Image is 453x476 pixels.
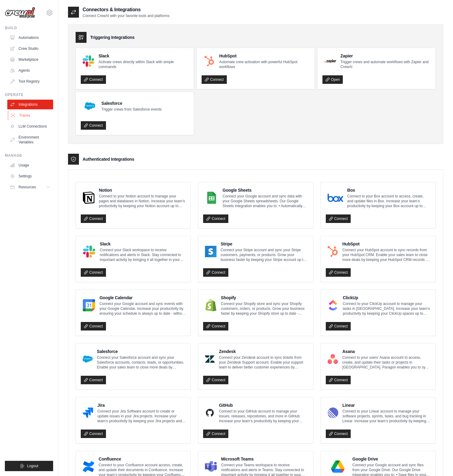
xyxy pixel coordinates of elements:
[98,53,189,59] h4: Slack
[19,185,36,190] span: Resources
[203,214,228,223] a: Connect
[205,461,217,473] img: Microsoft Teams Logo
[203,322,228,330] a: Connect
[100,248,186,262] p: Connect your Slack workspace to receive notifications and alerts in Slack. Stay connected to impo...
[324,59,336,63] img: Zapier Logo
[83,299,95,311] img: Google Calendar Logo
[343,301,431,316] p: Connect to your ClickUp account to manage your tasks in [GEOGRAPHIC_DATA]. Increase your team’s p...
[27,464,38,468] span: Logout
[90,34,135,40] h3: Triggering Integrations
[328,299,339,311] img: ClickUp Logo
[8,111,54,120] a: Traces
[203,268,228,277] a: Connect
[205,299,216,311] img: Shopify Logo
[83,461,94,473] img: Confluence Logo
[5,92,53,97] div: Operate
[7,100,53,109] a: Integrations
[97,402,186,408] h4: Jira
[328,353,338,365] img: Asana Logo
[221,248,308,262] p: Connect your Stripe account and sync your Stripe customers, payments, or products. Grow your busi...
[98,60,189,69] p: Activate crews directly within Slack with simple commands
[326,376,351,384] a: Connect
[221,241,308,247] h4: Stripe
[342,248,431,262] p: Connect your HubSpot account to sync records from your HubSpot CRM. Enable your sales team to clo...
[203,55,215,67] img: HubSpot Logo
[7,77,53,86] a: Tool Registry
[97,348,186,354] h4: Salesforce
[7,55,53,64] a: Marketplace
[81,430,106,438] a: Connect
[5,153,53,158] div: Manage
[340,53,431,59] h4: Zapier
[343,295,431,301] h4: ClickUp
[7,182,53,192] button: Resources
[352,456,431,462] h4: Google Drive
[99,194,186,208] p: Connect to your Notion account to manage your pages and databases in Notion. Increase your team’s...
[81,75,106,84] a: Connect
[221,295,308,301] h4: Shopify
[83,55,94,67] img: Slack Logo
[99,456,186,462] h4: Confluence
[81,121,106,130] a: Connect
[221,456,308,462] h4: Microsoft Teams
[203,376,228,384] a: Connect
[7,33,53,43] a: Automations
[342,409,431,423] p: Connect to your Linear account to manage your software projects, sprints, tasks, and bug tracking...
[83,192,95,204] img: Notion Logo
[219,355,308,370] p: Connect your Zendesk account to sync tickets from your Zendesk Support account. Enable your suppo...
[83,13,169,18] p: Connect CrewAI with your favorite tools and platforms
[101,107,162,112] p: Trigger crews from Salesforce events
[340,60,431,69] p: Trigger crews and automate workflows with Zapier and CrewAI
[100,301,186,316] p: Connect your Google account and sync events with your Google Calendar. Increase your productivity...
[328,245,338,258] img: HubSpot Logo
[83,99,97,113] img: Salesforce Logo
[81,322,106,330] a: Connect
[83,6,169,13] h2: Connectors & Integrations
[322,75,343,84] a: Open
[81,214,106,223] a: Connect
[326,430,351,438] a: Connect
[326,214,351,223] a: Connect
[326,322,351,330] a: Connect
[7,160,53,170] a: Usage
[83,156,134,162] h3: Authenticated Integrations
[81,268,106,277] a: Connect
[7,44,53,53] a: Crew Studio
[328,407,338,419] img: Linear Logo
[221,301,308,316] p: Connect your Shopify store and sync your Shopify customers, orders, or products. Grow your busine...
[205,245,216,258] img: Stripe Logo
[328,192,343,204] img: Box Logo
[223,194,308,208] p: Connect your Google account and sync data with your Google Sheets spreadsheets. Our Google Sheets...
[7,122,53,131] a: LLM Connections
[97,409,186,423] p: Connect your Jira Software account to create or update issues in your Jira projects. Increase you...
[347,187,431,193] h4: Box
[83,353,93,365] img: Salesforce Logo
[5,26,53,30] div: Build
[7,66,53,75] a: Agents
[223,187,308,193] h4: Google Sheets
[7,171,53,181] a: Settings
[326,268,351,277] a: Connect
[83,245,96,258] img: Slack Logo
[342,348,431,354] h4: Asana
[83,407,93,419] img: Jira Logo
[97,355,186,370] p: Connect your Salesforce account and sync your Salesforce accounts, contacts, leads, or opportunit...
[7,132,53,147] a: Environment Variables
[219,60,310,69] p: Automate crew activation with powerful HubSpot workflows
[100,241,186,247] h4: Slack
[219,53,310,59] h4: HubSpot
[219,409,308,423] p: Connect to your GitHub account to manage your issues, releases, repositories, and more in GitHub....
[100,295,186,301] h4: Google Calendar
[219,348,308,354] h4: Zendesk
[5,7,35,19] img: Logo
[81,376,106,384] a: Connect
[203,430,228,438] a: Connect
[347,194,431,208] p: Connect to your Box account to access, create, and update files in Box. Increase your team’s prod...
[205,192,218,204] img: Google Sheets Logo
[328,461,348,473] img: Google Drive Logo
[5,461,53,471] button: Logout
[205,407,215,419] img: GitHub Logo
[342,402,431,408] h4: Linear
[342,355,431,370] p: Connect to your users’ Asana account to access, create, and update their tasks or projects in [GE...
[101,100,162,106] h4: Salesforce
